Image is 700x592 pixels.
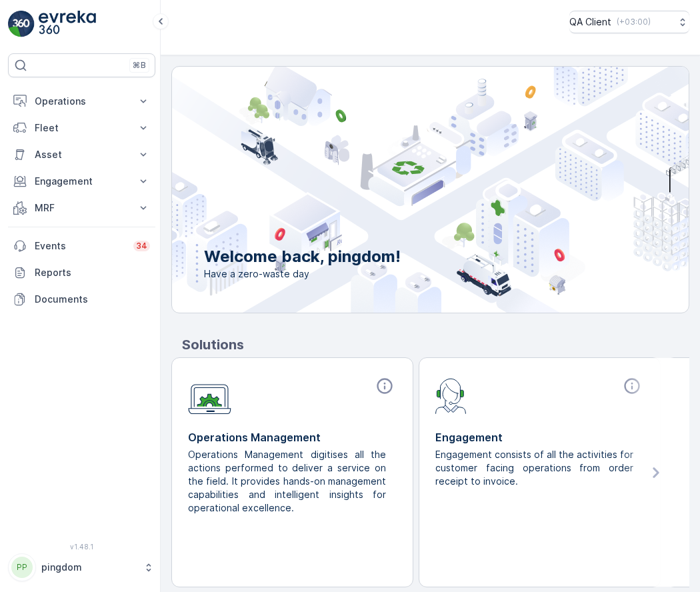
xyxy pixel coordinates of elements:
[435,448,633,488] p: Engagement consists of all the activities for customer facing operations from order receipt to in...
[35,239,125,253] p: Events
[8,141,155,168] button: Asset
[8,259,155,286] a: Reports
[435,429,644,445] p: Engagement
[8,195,155,221] button: MRF
[112,67,689,313] img: city illustration
[35,175,129,188] p: Engagement
[204,267,401,281] span: Have a zero-waste day
[35,121,129,135] p: Fleet
[8,88,155,115] button: Operations
[11,557,33,578] div: PP
[8,543,155,551] span: v 1.48.1
[182,335,689,355] p: Solutions
[188,377,231,415] img: module-icon
[188,448,386,515] p: Operations Management digitises all the actions performed to deliver a service on the field. It p...
[133,60,146,71] p: ⌘B
[35,293,150,306] p: Documents
[35,95,129,108] p: Operations
[8,233,155,259] a: Events34
[8,553,155,581] button: PPpingdom
[35,266,150,279] p: Reports
[617,17,651,27] p: ( +03:00 )
[569,15,611,29] p: QA Client
[136,241,147,251] p: 34
[435,377,467,414] img: module-icon
[35,201,129,215] p: MRF
[41,561,137,574] p: pingdom
[8,115,155,141] button: Fleet
[39,11,96,37] img: logo_light-DOdMpM7g.png
[35,148,129,161] p: Asset
[569,11,689,33] button: QA Client(+03:00)
[8,286,155,313] a: Documents
[204,246,401,267] p: Welcome back, pingdom!
[8,11,35,37] img: logo
[8,168,155,195] button: Engagement
[188,429,397,445] p: Operations Management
